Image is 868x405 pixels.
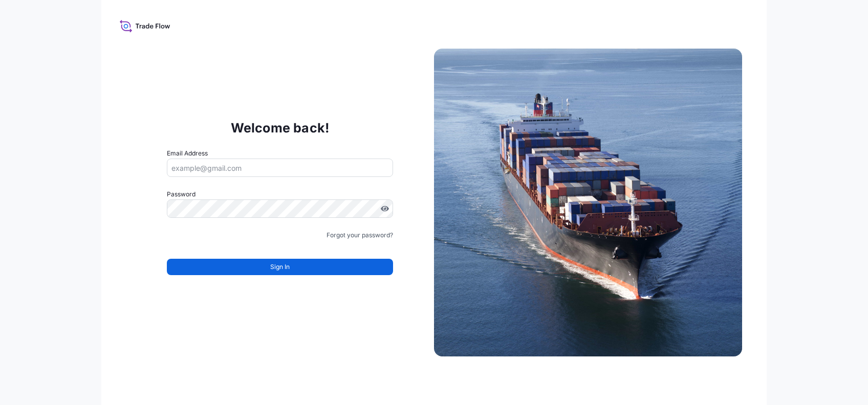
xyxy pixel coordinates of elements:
[167,259,393,275] button: Sign In
[434,49,742,356] img: Ship illustration
[270,262,290,272] span: Sign In
[167,148,208,159] label: Email Address
[231,120,330,136] p: Welcome back!
[167,159,393,177] input: example@gmail.com
[381,205,389,213] button: Show password
[327,230,393,240] a: Forgot your password?
[167,189,393,199] label: Password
